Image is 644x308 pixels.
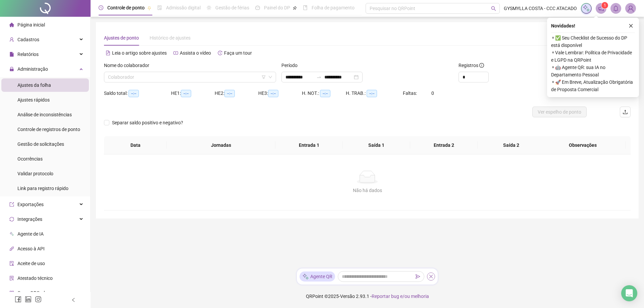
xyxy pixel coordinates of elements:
[302,273,309,280] img: sparkle-icon.fc2bf0ac1784a2077858766a79e2daf3.svg
[623,109,628,115] span: upload
[181,90,191,97] span: --:--
[17,127,80,132] span: Controle de registros de ponto
[281,62,302,69] label: Período
[17,202,44,207] span: Exportações
[218,51,222,55] span: history
[316,74,322,80] span: swap-right
[583,5,590,12] img: sparkle-icon.fc2bf0ac1784a2077858766a79e2daf3.svg
[629,23,633,28] span: close
[112,50,167,56] span: Leia o artigo sobre ajustes
[268,90,278,97] span: --:--
[626,3,636,13] img: 62813
[9,217,14,222] span: sync
[346,89,403,97] div: H. TRAB.:
[504,5,577,12] span: GYSMYLLA COSTA - CCC ATACADO
[17,261,45,266] span: Aceite de uso
[601,2,608,9] sup: 1
[91,285,644,308] footer: QRPoint © 2025 - 2.93.1 -
[545,141,620,149] span: Observações
[551,22,575,29] span: Novidades !
[9,246,14,251] span: api
[17,112,72,117] span: Análise de inconsistências
[9,202,14,207] span: export
[109,119,186,126] span: Separar saldo positivo e negativo?
[340,294,355,299] span: Versão
[215,89,258,97] div: HE 2:
[128,90,139,97] span: --:--
[551,78,635,93] span: ⚬ 🚀 Em Breve, Atualização Obrigatória de Proposta Comercial
[300,271,335,282] div: Agente QR
[104,89,171,97] div: Saldo total:
[303,5,308,10] span: book
[17,37,39,42] span: Cadastros
[9,22,14,27] span: home
[532,107,587,117] button: Ver espelho de ponto
[171,89,215,97] div: HE 1:
[416,274,420,279] span: send
[258,89,302,97] div: HE 3:
[613,5,619,11] span: bell
[540,136,626,155] th: Observações
[343,136,410,155] th: Saída 1
[147,6,151,10] span: pushpin
[180,50,211,56] span: Assista o vídeo
[107,5,145,10] span: Controle de ponto
[479,63,484,68] span: info-circle
[166,5,201,10] span: Admissão digital
[551,49,635,64] span: ⚬ Vale Lembrar: Política de Privacidade e LGPD na QRPoint
[9,276,14,281] span: solution
[320,90,330,97] span: --:--
[17,156,43,162] span: Ocorrências
[112,187,623,194] div: Não há dados
[410,136,478,155] th: Entrada 2
[35,296,42,303] span: instagram
[551,64,635,78] span: ⚬ 🤖 Agente QR: sua IA no Departamento Pessoal
[207,5,211,10] span: sun
[9,67,14,71] span: lock
[268,75,272,79] span: down
[17,246,45,251] span: Acesso à API
[104,62,154,69] label: Nome do colaborador
[224,90,235,97] span: --:--
[17,186,68,191] span: Link para registro rápido
[302,89,346,97] div: H. NOT.:
[17,275,53,281] span: Atestado técnico
[17,82,51,88] span: Ajustes da folha
[17,141,64,147] span: Gestão de solicitações
[17,217,42,222] span: Integrações
[15,296,21,303] span: facebook
[99,5,103,10] span: clock-circle
[9,291,14,295] span: qrcode
[167,136,275,155] th: Jornadas
[150,35,191,41] span: Histórico de ajustes
[9,52,14,57] span: file
[9,261,14,266] span: audit
[215,5,249,10] span: Gestão de férias
[106,51,110,55] span: file-text
[372,294,429,299] span: Reportar bug e/ou melhoria
[293,6,297,10] span: pushpin
[17,22,45,27] span: Página inicial
[104,136,167,155] th: Data
[429,274,433,279] span: close
[17,66,48,72] span: Administração
[264,5,290,10] span: Painel do DP
[17,231,44,237] span: Agente de IA
[71,298,76,302] span: left
[316,74,322,80] span: to
[255,5,260,10] span: dashboard
[17,171,53,176] span: Validar protocolo
[17,52,39,57] span: Relatórios
[478,136,545,155] th: Saída 2
[312,5,355,10] span: Folha de pagamento
[403,90,418,96] span: Faltas:
[9,37,14,42] span: user-add
[25,296,32,303] span: linkedin
[17,97,50,103] span: Ajustes rápidos
[17,290,47,296] span: Gerar QRCode
[491,6,496,11] span: search
[367,90,377,97] span: --:--
[598,5,604,11] span: notification
[173,51,178,55] span: youtube
[262,75,266,79] span: filter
